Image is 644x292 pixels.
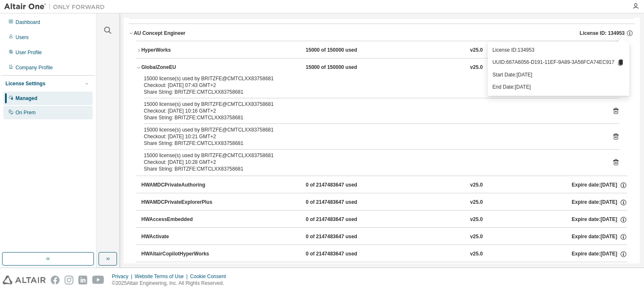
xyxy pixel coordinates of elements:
[470,182,483,189] div: v25.0
[16,19,40,26] div: Dashboard
[3,276,46,284] img: altair_logo.svg
[141,182,217,189] div: HWAMDCPrivateAuthoring
[134,30,185,37] div: AU Concept Engineer
[580,30,625,37] span: License ID: 134953
[141,228,627,246] button: HWActivate0 of 2147483647 usedv25.0Expire date:[DATE]
[129,24,635,42] button: AU Concept EngineerLicense ID: 134953
[141,176,627,195] button: HWAMDCPrivateAuthoring0 of 2147483647 usedv25.0Expire date:[DATE]
[144,75,600,82] div: 15000 license(s) used by BRITZFE@CMTCLXX83758681
[16,34,29,41] div: Users
[16,49,42,56] div: User Profile
[144,140,600,147] div: Share String: BRITZFE:CMTCLXX83758681
[144,133,600,140] div: Checkout: [DATE] 10:21 GMT+2
[144,82,600,89] div: Checkout: [DATE] 07:43 GMT+2
[572,250,627,258] div: Expire date: [DATE]
[144,108,600,114] div: Checkout: [DATE] 10:16 GMT+2
[141,216,217,224] div: HWAccessEmbedded
[16,95,37,102] div: Managed
[572,233,627,241] div: Expire date: [DATE]
[470,250,483,258] div: v25.0
[144,89,600,95] div: Share String: BRITZFE:CMTCLXX83758681
[136,58,627,77] button: GlobalZoneEU15000 of 150000 usedv25.0Expire date:[DATE]
[572,216,627,224] div: Expire date: [DATE]
[136,41,627,60] button: HyperWorks15000 of 150000 usedv25.0Expire date:[DATE]
[572,182,627,189] div: Expire date: [DATE]
[306,250,381,258] div: 0 of 2147483647 used
[78,276,87,284] img: linkedin.svg
[493,84,625,91] p: End Date: [DATE]
[470,47,483,54] div: v25.0
[144,126,600,133] div: 15000 license(s) used by BRITZFE@CMTCLXX83758681
[470,64,483,71] div: v25.0
[144,152,600,159] div: 15000 license(s) used by BRITZFE@CMTCLXX83758681
[306,64,381,71] div: 15000 of 150000 used
[470,233,483,241] div: v25.0
[144,101,600,108] div: 15000 license(s) used by BRITZFE@CMTCLXX83758681
[65,276,73,284] img: instagram.svg
[92,276,104,284] img: youtube.svg
[493,59,625,66] p: UUID: 667A6056-D191-11EF-9A89-3A56FCA74EC917
[306,233,381,241] div: 0 of 2147483647 used
[5,80,45,87] div: License Settings
[4,3,109,11] img: Altair One
[572,199,627,206] div: Expire date: [DATE]
[141,47,217,54] div: HyperWorks
[470,199,483,206] div: v25.0
[112,273,135,280] div: Privacy
[16,109,36,116] div: On Prem
[493,47,625,54] p: License ID: 134953
[141,193,627,212] button: HWAMDCPrivateExplorerPlus0 of 2147483647 usedv25.0Expire date:[DATE]
[141,64,217,71] div: GlobalZoneEU
[144,114,600,121] div: Share String: BRITZFE:CMTCLXX83758681
[16,64,53,71] div: Company Profile
[135,273,190,280] div: Website Terms of Use
[306,199,381,206] div: 0 of 2147483647 used
[306,47,381,54] div: 15000 of 150000 used
[141,210,627,229] button: HWAccessEmbedded0 of 2147483647 usedv25.0Expire date:[DATE]
[144,166,600,172] div: Share String: BRITZFE:CMTCLXX83758681
[141,250,217,258] div: HWAltairCopilotHyperWorks
[141,199,217,206] div: HWAMDCPrivateExplorerPlus
[51,276,60,284] img: facebook.svg
[306,216,381,224] div: 0 of 2147483647 used
[306,182,381,189] div: 0 of 2147483647 used
[141,245,627,263] button: HWAltairCopilotHyperWorks0 of 2147483647 usedv25.0Expire date:[DATE]
[141,233,217,241] div: HWActivate
[470,216,483,224] div: v25.0
[190,273,231,280] div: Cookie Consent
[112,280,231,287] p: © 2025 Altair Engineering, Inc. All Rights Reserved.
[493,71,625,79] p: Start Date: [DATE]
[144,159,600,166] div: Checkout: [DATE] 10:28 GMT+2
